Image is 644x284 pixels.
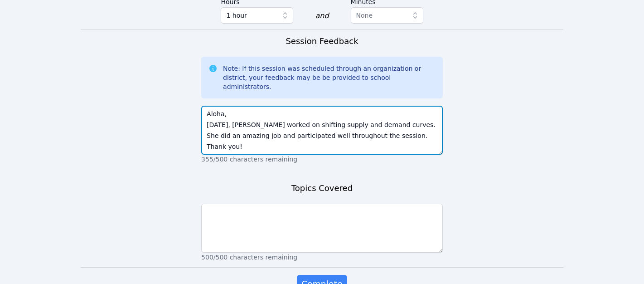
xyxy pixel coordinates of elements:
[201,106,443,155] textarea: Aloha, [DATE], [PERSON_NAME] worked on shifting supply and demand curves. She did an amazing job ...
[286,35,358,48] h3: Session Feedback
[223,64,436,91] div: Note: If this session was scheduled through an organization or district, your feedback may be be ...
[351,7,423,24] button: None
[221,7,293,24] button: 1 hour
[201,155,443,164] p: 355/500 characters remaining
[356,12,373,19] span: None
[201,253,443,262] p: 500/500 characters remaining
[291,182,353,195] h3: Topics Covered
[315,10,329,21] div: and
[226,10,247,21] span: 1 hour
